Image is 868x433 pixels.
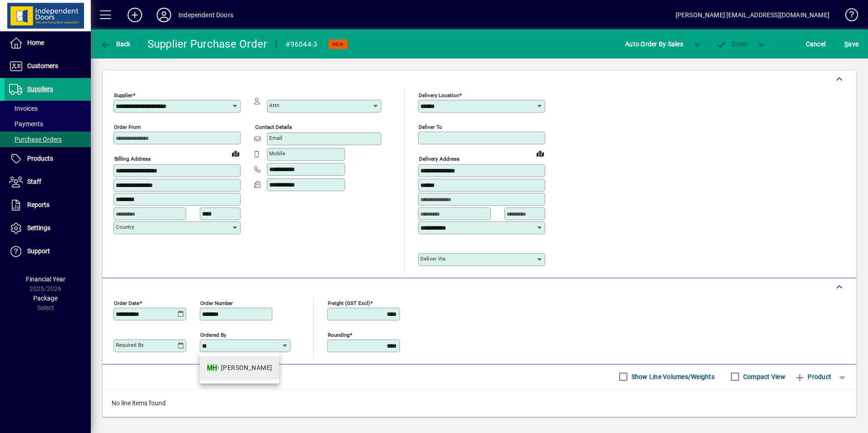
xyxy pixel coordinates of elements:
mat-label: Rounding [328,331,350,338]
button: Product [790,369,836,385]
button: Auto Order By Sales [621,36,688,52]
div: Independent Doors [178,8,233,22]
a: Invoices [5,101,91,116]
a: Reports [5,194,91,216]
a: View on map [228,146,243,161]
span: Payments [9,120,43,128]
span: Package [33,295,58,302]
span: Cancel [806,37,826,51]
a: Payments [5,116,91,132]
em: MH [207,364,217,371]
a: Support [5,240,91,263]
a: Purchase Orders [5,132,91,147]
mat-label: Delivery Location [419,92,459,98]
a: Knowledge Base [838,2,857,31]
mat-label: Supplier [114,92,133,98]
button: Save [842,36,861,52]
div: Supplier Purchase Order [148,37,267,51]
mat-label: Mobile [269,150,285,157]
a: Products [5,148,91,170]
span: Home [27,39,44,46]
span: Financial Year [26,276,65,283]
div: [PERSON_NAME] [EMAIL_ADDRESS][DOMAIN_NAME] [676,8,829,22]
a: Staff [5,171,91,193]
span: Invoices [9,105,38,112]
mat-option: MH - Matt Hendry [200,356,279,380]
mat-label: Attn [269,102,279,108]
a: Customers [5,55,91,78]
mat-label: Country [116,224,134,230]
a: Home [5,32,91,54]
span: Back [100,40,131,48]
mat-label: Order date [114,300,139,306]
mat-label: Order from [114,124,141,130]
mat-label: Email [269,135,282,141]
div: - [PERSON_NAME] [207,363,272,373]
button: Profile [149,7,178,23]
label: Compact View [741,372,785,381]
span: Reports [27,201,49,208]
span: Products [27,155,53,162]
div: No line items found [103,389,856,417]
mat-label: Required by [116,342,143,348]
span: Product [794,369,831,384]
app-page-header-button: Back [91,36,141,52]
span: Support [27,247,50,255]
span: Suppliers [27,85,53,93]
span: Order [716,40,748,48]
span: NEW [332,41,344,47]
a: Settings [5,217,91,240]
span: S [844,40,848,48]
mat-label: Deliver via [420,256,445,262]
span: Purchase Orders [9,136,62,143]
button: Add [120,7,149,23]
button: Cancel [804,36,828,52]
span: Settings [27,224,50,231]
label: Show Line Volumes/Weights [630,372,715,381]
mat-label: Order number [200,300,233,306]
button: Back [98,36,133,52]
mat-label: Ordered by [200,331,226,338]
span: ave [844,37,858,51]
button: Order [711,36,753,52]
span: Auto Order By Sales [625,37,683,51]
div: #96044-3 [286,37,317,52]
span: Staff [27,178,41,185]
a: View on map [533,146,547,161]
mat-label: Freight (GST excl) [328,300,370,306]
span: Customers [27,62,58,69]
mat-label: Deliver To [419,124,442,130]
